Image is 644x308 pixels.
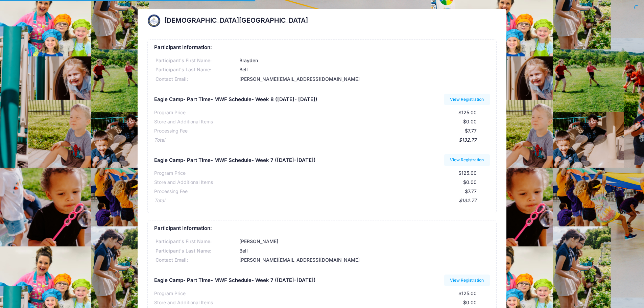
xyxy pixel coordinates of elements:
div: $0.00 [213,299,476,306]
div: Participant's Last Name: [154,66,238,73]
div: [PERSON_NAME] [238,238,490,245]
div: $132.77 [165,197,476,204]
h5: Eagle Camp- Part Time- MWF Schedule- Week 7 ([DATE]-[DATE]) [154,278,316,284]
div: Contact Email: [154,76,238,83]
a: View Registration [444,275,490,286]
div: Participant's First Name: [154,238,238,245]
div: Total [154,197,165,204]
div: $132.77 [165,137,476,144]
div: Program Price [154,290,186,297]
div: Participant's First Name: [154,57,238,64]
div: Brayden [238,57,490,64]
span: $125.00 [458,170,477,176]
a: View Registration [444,94,490,105]
h5: Eagle Camp- Part Time- MWF Schedule- Week 8 ([DATE]- [DATE]) [154,97,317,103]
span: $125.00 [458,290,477,296]
div: [PERSON_NAME][EMAIL_ADDRESS][DOMAIN_NAME] [238,257,490,264]
div: Processing Fee [154,188,188,195]
span: $125.00 [458,110,477,115]
div: $7.77 [188,127,476,135]
h5: Participant Information: [154,226,490,232]
h2: [DEMOGRAPHIC_DATA][GEOGRAPHIC_DATA] [164,17,308,24]
h5: Participant Information: [154,45,490,51]
div: Store and Additional Items [154,299,213,306]
div: Program Price [154,109,186,116]
div: $0.00 [213,179,476,186]
div: Total [154,137,165,144]
div: Program Price [154,170,186,177]
a: View Registration [444,154,490,166]
h5: Eagle Camp- Part Time- MWF Schedule- Week 7 ([DATE]-[DATE]) [154,158,316,164]
div: Bell [238,247,490,255]
div: Store and Additional Items [154,118,213,125]
div: $7.77 [188,188,476,195]
div: Bell [238,66,490,73]
div: $0.00 [213,118,476,125]
div: Store and Additional Items [154,179,213,186]
div: Processing Fee [154,127,188,135]
div: Participant's Last Name: [154,247,238,255]
div: [PERSON_NAME][EMAIL_ADDRESS][DOMAIN_NAME] [238,76,490,83]
div: Contact Email: [154,257,238,264]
